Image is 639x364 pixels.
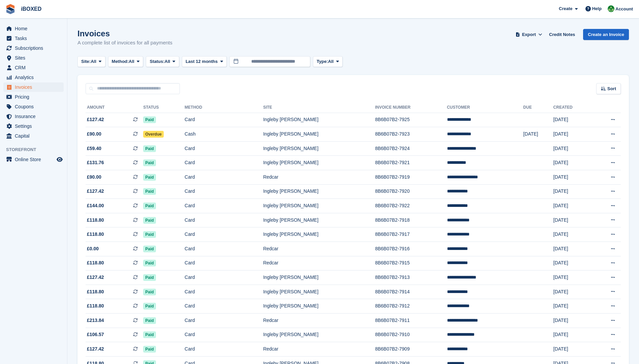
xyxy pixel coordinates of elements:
[375,156,447,170] td: 8B6B07B2-7921
[313,56,343,67] button: Type: All
[553,113,593,127] td: [DATE]
[143,260,156,266] span: Paid
[3,82,64,92] a: menu
[523,127,553,142] td: [DATE]
[3,43,64,53] a: menu
[185,127,263,142] td: Cash
[375,227,447,242] td: 8B6B07B2-7917
[185,170,263,185] td: Card
[185,184,263,199] td: Card
[143,246,156,252] span: Paid
[523,102,553,113] th: Due
[3,92,64,102] a: menu
[87,145,101,152] span: £59.40
[553,270,593,285] td: [DATE]
[375,299,447,314] td: 8B6B07B2-7912
[3,155,64,164] a: menu
[143,331,156,338] span: Paid
[553,256,593,270] td: [DATE]
[375,328,447,342] td: 8B6B07B2-7910
[553,127,593,142] td: [DATE]
[553,199,593,213] td: [DATE]
[263,285,375,299] td: Ingleby [PERSON_NAME]
[87,317,104,324] span: £213.84
[143,289,156,295] span: Paid
[263,270,375,285] td: Ingleby [PERSON_NAME]
[522,31,536,38] span: Export
[375,242,447,256] td: 8B6B07B2-7916
[592,5,602,12] span: Help
[77,39,172,47] p: A complete list of invoices for all payments
[263,102,375,113] th: Site
[146,56,179,67] button: Status: All
[514,29,544,40] button: Export
[263,213,375,227] td: Ingleby [PERSON_NAME]
[143,203,156,209] span: Paid
[553,141,593,156] td: [DATE]
[447,102,523,113] th: Customer
[185,227,263,242] td: Card
[3,73,64,82] a: menu
[87,131,101,138] span: £90.00
[263,141,375,156] td: Ingleby [PERSON_NAME]
[263,328,375,342] td: Ingleby [PERSON_NAME]
[15,73,55,82] span: Analytics
[15,34,55,43] span: Tasks
[87,331,104,338] span: £106.57
[3,24,64,33] a: menu
[87,159,104,166] span: £131.76
[143,346,156,353] span: Paid
[87,231,104,238] span: £118.80
[87,274,104,281] span: £127.42
[553,170,593,185] td: [DATE]
[86,102,143,113] th: Amount
[185,256,263,270] td: Card
[165,58,170,65] span: All
[143,159,156,166] span: Paid
[263,156,375,170] td: Ingleby [PERSON_NAME]
[112,58,129,65] span: Method:
[87,174,101,181] span: £90.00
[77,56,105,67] button: Site: All
[185,213,263,227] td: Card
[553,299,593,314] td: [DATE]
[6,146,67,153] span: Storefront
[143,145,156,152] span: Paid
[553,342,593,357] td: [DATE]
[375,270,447,285] td: 8B6B07B2-7913
[143,274,156,281] span: Paid
[15,53,55,63] span: Sites
[375,127,447,142] td: 8B6B07B2-7923
[108,56,143,67] button: Method: All
[87,188,104,195] span: £127.42
[150,58,164,65] span: Status:
[317,58,328,65] span: Type:
[546,29,578,40] a: Credit Notes
[182,56,227,67] button: Last 12 months
[607,85,616,92] span: Sort
[3,112,64,121] a: menu
[553,227,593,242] td: [DATE]
[185,199,263,213] td: Card
[608,5,614,12] img: Amanda Forder
[143,303,156,310] span: Paid
[375,314,447,328] td: 8B6B07B2-7911
[87,217,104,224] span: £118.80
[81,58,91,65] span: Site:
[375,141,447,156] td: 8B6B07B2-7924
[263,342,375,357] td: Redcar
[87,288,104,295] span: £118.80
[186,58,218,65] span: Last 12 months
[553,328,593,342] td: [DATE]
[263,227,375,242] td: Ingleby [PERSON_NAME]
[3,102,64,111] a: menu
[375,113,447,127] td: 8B6B07B2-7925
[15,24,55,33] span: Home
[129,58,134,65] span: All
[263,256,375,270] td: Redcar
[263,314,375,328] td: Redcar
[553,184,593,199] td: [DATE]
[185,328,263,342] td: Card
[5,4,15,14] img: stora-icon-8386f47178a22dfd0bd8f6a31ec36ba5ce8667c1dd55bd0f319d3a0aa187defe.svg
[143,317,156,324] span: Paid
